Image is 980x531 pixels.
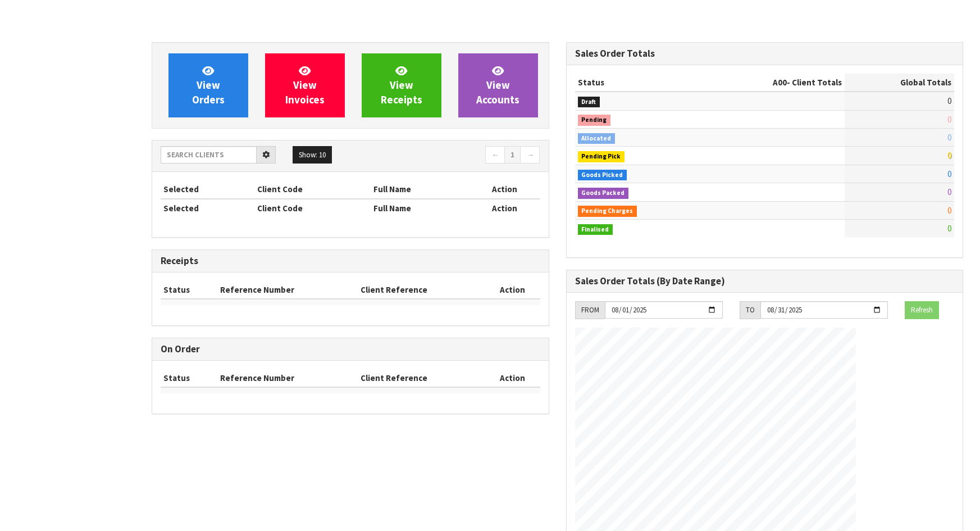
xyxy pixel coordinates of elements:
[578,115,611,126] span: Pending
[575,276,955,287] h3: Sales Order Totals (By Date Range)
[358,369,486,387] th: Client Reference
[575,48,955,59] h3: Sales Order Totals
[254,199,371,217] th: Client Code
[520,146,540,164] a: →
[485,281,540,299] th: Action
[485,369,540,387] th: Action
[470,180,540,198] th: Action
[161,281,217,299] th: Status
[947,114,951,125] span: 0
[381,64,422,106] span: View Receipts
[845,74,954,92] th: Global Totals
[161,199,254,217] th: Selected
[470,199,540,217] th: Action
[578,170,627,181] span: Goods Picked
[947,169,951,179] span: 0
[905,301,939,319] button: Refresh
[293,146,332,164] button: Show: 10
[578,97,600,108] span: Draft
[575,74,700,92] th: Status
[217,369,358,387] th: Reference Number
[161,256,540,266] h3: Receipts
[161,344,540,355] h3: On Order
[578,188,629,199] span: Goods Packed
[161,180,254,198] th: Selected
[504,146,521,164] a: 1
[168,53,248,117] a: ViewOrders
[285,64,325,106] span: View Invoices
[359,146,540,166] nav: Page navigation
[161,369,217,387] th: Status
[700,74,845,92] th: - Client Totals
[740,301,760,319] div: TO
[947,205,951,216] span: 0
[947,223,951,234] span: 0
[254,180,371,198] th: Client Code
[575,301,605,319] div: FROM
[947,187,951,197] span: 0
[362,53,441,117] a: ViewReceipts
[578,224,613,235] span: Finalised
[578,206,637,217] span: Pending Charges
[217,281,358,299] th: Reference Number
[161,146,257,164] input: Search clients
[265,53,345,117] a: ViewInvoices
[947,96,951,106] span: 0
[947,132,951,143] span: 0
[358,281,486,299] th: Client Reference
[476,64,519,106] span: View Accounts
[192,64,225,106] span: View Orders
[485,146,505,164] a: ←
[371,199,470,217] th: Full Name
[578,151,625,162] span: Pending Pick
[578,133,616,144] span: Allocated
[371,180,470,198] th: Full Name
[773,77,787,88] span: A00
[458,53,538,117] a: ViewAccounts
[947,150,951,161] span: 0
